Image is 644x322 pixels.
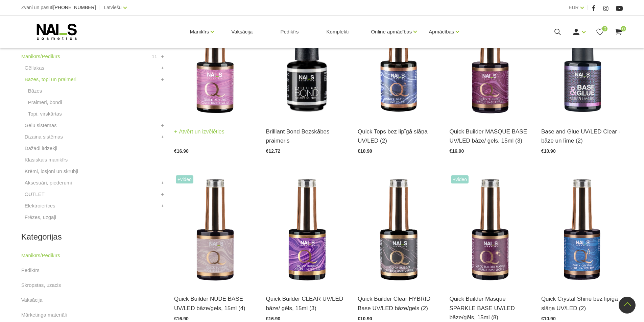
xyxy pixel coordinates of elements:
span: €12.72 [266,148,281,154]
a: Topi, virskārtas [28,110,62,118]
a: Quick Tops bez lipīgā slāņa UV/LED (2) [358,127,439,145]
span: €10.90 [541,148,556,154]
a: EUR [569,3,579,11]
span: 0 [602,26,607,31]
img: Maskējoša, viegli mirdzoša bāze/gels. Unikāls produkts ar daudz izmantošanas iespējām: •Bāze gell... [449,174,531,286]
a: OUTLET [25,190,45,198]
div: Zvani un pasūti [21,3,96,12]
a: Latviešu [104,3,122,11]
a: Klasiskais manikīrs [25,156,68,164]
span: [PHONE_NUMBER] [53,5,96,10]
img: Lieliskas noturības kamuflējošā bāze/gels, kas ir saudzīga pret dabīgo nagu un nebojā naga plātni... [174,174,256,286]
a: Skropstas, uzacis [21,281,61,289]
span: €16.90 [174,148,189,154]
span: +Video [176,175,193,183]
a: Gēlu sistēmas [25,121,57,129]
a: Gēllakas [25,64,44,72]
span: €16.90 [266,316,281,321]
a: Bāzes [28,87,42,95]
a: Pedikīrs [21,266,40,274]
a: Aksesuāri, piederumi [25,179,72,187]
a: Dažādi līdzekļi [25,144,57,152]
span: €16.90 [449,148,464,154]
a: Praimeri, bondi [28,98,62,106]
img: Šī brīža iemīlētākais produkts, kas nepieviļ nevienu meistaru.Perfektas noturības kamuflāžas bāze... [174,6,256,119]
a: Online apmācības [371,18,412,45]
img: Klientu iemīļotajai Rubber bāzei esam mainījuši nosaukumu uz Quick Builder Clear HYBRID Base UV/L... [358,174,439,286]
img: Līme tipšiem un bāze naga pārklājumam – 2in1. Inovatīvs produkts! Izmantojams kā līme tipšu pielī... [541,6,623,119]
a: Manikīrs/Pedikīrs [21,52,60,60]
img: Virsējais pārklājums bez lipīgā slāņa un UV zilā pārklājuma. Nodrošina izcilu spīdumu manikīram l... [541,174,623,286]
span: 11 [151,52,157,60]
a: Quick Builder CLEAR UV/LED bāze/ gēls, 15ml (3) [266,294,348,313]
a: + [161,52,164,60]
span: €10.90 [358,316,372,321]
a: Quick Builder NUDE BASE UV/LED bāze/gels, 15ml (4) [174,294,256,313]
span: 0 [621,26,626,31]
a: 0 [596,28,604,36]
img: Bezskābes saķeres kārta nagiem.Skābi nesaturošs līdzeklis, kas nodrošina lielisku dabīgā naga saķ... [266,6,348,119]
a: Dizaina sistēmas [25,133,63,141]
a: Manikīrs/Pedikīrs [21,251,60,259]
span: €10.90 [358,148,372,154]
a: Quick Builder MASQUE BASE UV/LED bāze/ gels, 15ml (3) [449,127,531,145]
a: + [161,133,164,141]
img: Virsējais pārklājums bez lipīgā slāņa.Nodrošina izcilu spīdumu manikīram līdz pat nākamajai profi... [358,6,439,119]
a: Quick Builder Clear HYBRID Base UV/LED bāze/gels (2) [358,294,439,313]
a: Brilliant Bond Bezskābes praimeris [266,127,348,145]
a: Komplekti [321,16,354,48]
h2: Kategorijas [21,232,164,241]
a: Frēzes, uzgaļi [25,213,56,221]
a: Krēmi, losjoni un skrubji [25,167,78,175]
a: Base and Glue UV/LED Clear - bāze un līme (2) [541,127,623,145]
a: + [161,179,164,187]
img: Quick Builder Clear – caurspīdīga bāze/gēls. Šī bāze/gēls ir unikāls produkts ar daudz izmantošan... [266,174,348,286]
span: €10.90 [541,316,556,321]
span: | [587,3,589,12]
a: Mārketinga materiāli [21,311,67,319]
a: + [161,190,164,198]
a: + [161,75,164,83]
a: Pedikīrs [275,16,304,48]
a: + [161,64,164,72]
a: Vaksācija [21,296,43,304]
a: Apmācības [429,18,454,45]
a: Quick Builder Masque SPARKLE BASE UV/LED bāze/gēls, 15ml (8) [449,294,531,322]
img: Quick Masque base – viegli maskējoša bāze/gels. Šī bāze/gels ir unikāls produkts ar daudz izmanto... [449,6,531,119]
a: Elektroierīces [25,202,55,210]
span: +Video [451,175,469,183]
a: + [161,121,164,129]
a: Manikīrs [190,18,209,45]
a: 0 [614,28,623,36]
span: €16.90 [174,316,189,321]
a: Vaksācija [226,16,258,48]
a: + [161,202,164,210]
span: | [99,3,101,12]
a: Atvērt un izvēlēties [174,127,224,137]
a: [PHONE_NUMBER] [53,5,96,10]
a: Bāzes, topi un praimeri [25,75,76,83]
a: Quick Crystal Shine bez lipīgā slāņa UV/LED (2) [541,294,623,313]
